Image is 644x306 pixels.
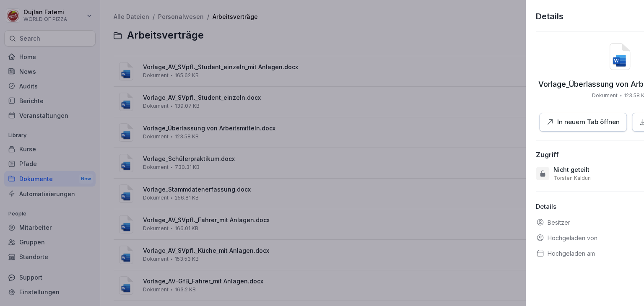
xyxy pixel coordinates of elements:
div: Zugriff [536,150,559,159]
p: Nicht geteilt [553,166,589,174]
p: Besitzer [548,218,570,227]
p: Torsten Kaldun [553,175,591,182]
p: In neuem Tab öffnen [557,117,620,127]
p: Hochgeladen von [548,233,597,242]
p: Details [536,10,563,23]
p: Dokument [592,92,618,99]
button: In neuem Tab öffnen [539,113,627,132]
p: Hochgeladen am [548,249,595,258]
